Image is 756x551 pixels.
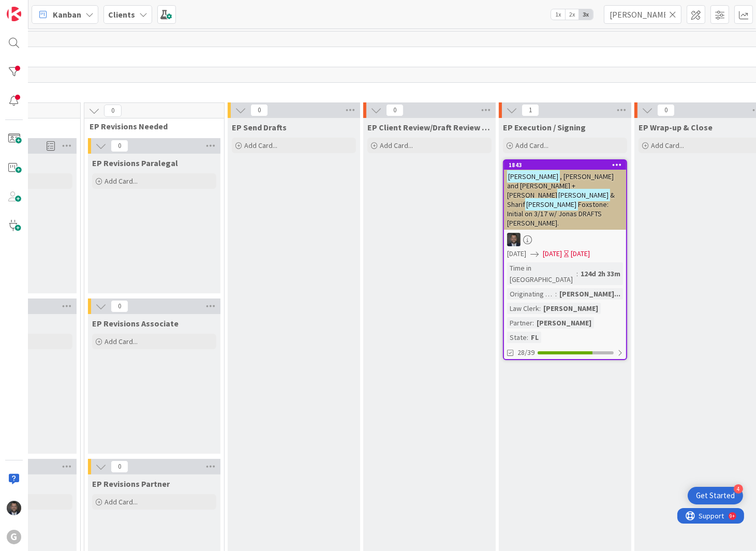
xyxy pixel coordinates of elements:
div: [PERSON_NAME]... [557,288,623,300]
span: : [539,303,541,314]
span: , [PERSON_NAME] and [PERSON_NAME] + [PERSON_NAME] [507,172,614,200]
span: Add Card... [651,141,684,150]
span: 2x [565,9,579,20]
span: 0 [111,460,128,473]
div: 9+ [52,4,57,12]
span: EP Revisions Paralegal [92,158,178,168]
div: 4 [734,484,743,494]
div: Law Clerk [507,303,539,314]
span: EP Revisions Associate [92,318,179,329]
span: Add Card... [105,497,138,507]
span: EP Wrap-up & Close [639,122,713,132]
span: EP Send Drafts [232,122,287,132]
span: 1x [551,9,565,20]
div: Get Started [696,490,735,501]
span: Foxstone: Initial on 3/17 w/ Jonas DRAFTS [PERSON_NAME]. [507,200,609,228]
mark: [PERSON_NAME] [525,198,578,210]
div: 1843 [509,161,626,169]
img: JW [7,501,21,515]
div: FL [528,332,541,343]
span: 28/39 [517,347,535,358]
span: 0 [386,104,404,116]
div: Originating Attorney [507,288,555,300]
div: 124d 2h 33m [578,268,623,279]
span: Add Card... [105,176,138,186]
span: & Sharif [507,190,615,209]
span: EP Client Review/Draft Review Meeting [367,122,492,132]
span: Add Card... [380,141,413,150]
span: [DATE] [543,248,562,259]
mark: [PERSON_NAME] [557,189,610,201]
span: 1 [522,104,539,116]
img: Visit kanbanzone.com [7,7,21,21]
div: Open Get Started checklist, remaining modules: 4 [688,487,743,504]
span: [DATE] [507,248,526,259]
span: Add Card... [244,141,277,150]
div: G [7,530,21,544]
span: : [532,317,534,329]
img: JW [507,233,521,246]
div: [PERSON_NAME] [541,303,601,314]
span: : [576,268,578,279]
div: 1843[PERSON_NAME], [PERSON_NAME] and [PERSON_NAME] + [PERSON_NAME][PERSON_NAME]& Sharif[PERSON_NA... [504,160,626,230]
span: : [527,332,528,343]
span: EP Revisions Partner [92,479,170,489]
span: 0 [104,105,122,117]
span: 3x [579,9,593,20]
mark: [PERSON_NAME] [507,170,560,182]
span: 0 [657,104,675,116]
div: State [507,332,527,343]
input: Quick Filter... [604,5,681,24]
div: [DATE] [571,248,590,259]
span: Kanban [53,8,81,21]
div: 1843 [504,160,626,170]
span: Add Card... [105,337,138,346]
div: Partner [507,317,532,329]
div: [PERSON_NAME] [534,317,594,329]
div: Time in [GEOGRAPHIC_DATA] [507,262,576,285]
div: JW [504,233,626,246]
span: Support [22,2,47,14]
span: : [555,288,557,300]
b: Clients [108,9,135,20]
span: EP Revisions Needed [90,121,211,131]
span: Add Card... [515,141,549,150]
span: 0 [111,140,128,152]
span: 0 [111,300,128,312]
span: EP Execution / Signing [503,122,586,132]
span: 0 [250,104,268,116]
